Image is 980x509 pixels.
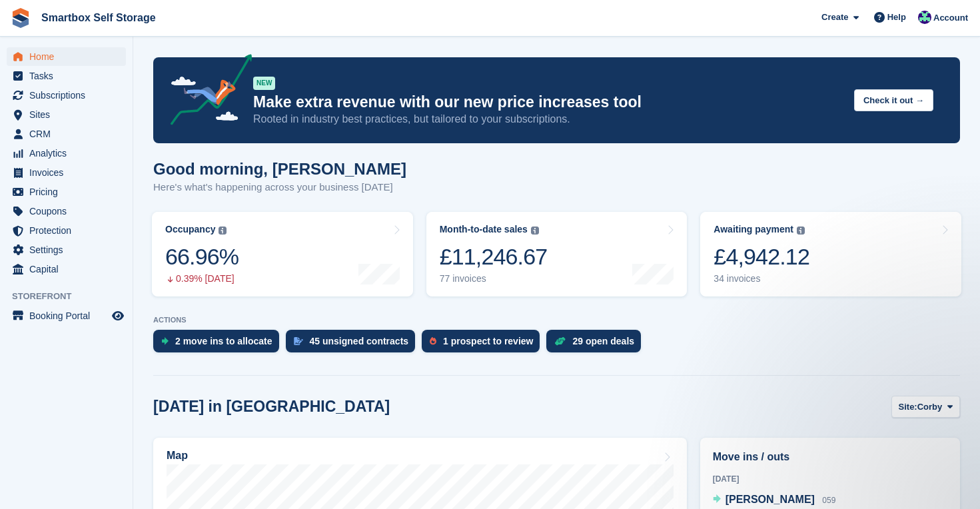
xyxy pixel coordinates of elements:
div: £4,942.12 [714,243,809,270]
button: Site: Corby [891,396,960,418]
a: Smartbox Self Storage [36,7,161,29]
div: 29 open deals [572,336,634,346]
div: 0.39% [DATE] [165,273,239,284]
div: 2 move ins to allocate [175,336,272,346]
span: Create [821,11,848,24]
span: Site: [899,400,917,414]
div: 1 prospect to review [443,336,533,346]
h2: Map [167,450,188,462]
img: icon-info-grey-7440780725fd019a000dd9b08b2336e03edf1995a4989e88bcd33f0948082b44.svg [219,227,227,235]
span: Tasks [29,67,109,85]
img: prospect-51fa495bee0391a8d652442698ab0144808aea92771e9ea1ae160a38d050c398.svg [430,337,436,345]
a: Preview store [110,308,126,324]
span: Analytics [29,144,109,163]
a: menu [7,67,126,85]
span: Corby [917,400,943,414]
div: 45 unsigned contracts [310,336,409,346]
span: Settings [29,241,109,259]
img: move_ins_to_allocate_icon-fdf77a2bb77ea45bf5b3d319d69a93e2d87916cf1d5bf7949dd705db3b84f3ca.svg [161,337,169,345]
a: [PERSON_NAME] 059 [713,492,836,509]
span: Protection [29,221,109,240]
button: Check it out → [854,89,933,111]
a: menu [7,183,126,201]
span: CRM [29,125,109,143]
a: menu [7,86,126,105]
a: menu [7,105,126,124]
span: Help [887,11,906,24]
span: Invoices [29,163,109,182]
div: £11,246.67 [440,243,548,270]
div: Occupancy [165,224,215,235]
img: icon-info-grey-7440780725fd019a000dd9b08b2336e03edf1995a4989e88bcd33f0948082b44.svg [531,227,539,235]
span: Pricing [29,183,109,201]
span: Subscriptions [29,86,109,105]
p: Here's what's happening across your business [DATE] [153,180,406,195]
a: 29 open deals [546,330,648,359]
span: Booking Portal [29,306,109,325]
div: [DATE] [713,473,947,485]
div: NEW [253,77,275,90]
a: menu [7,221,126,240]
a: 2 move ins to allocate [153,330,286,359]
img: contract_signature_icon-13c848040528278c33f63329250d36e43548de30e8caae1d1a13099fd9432cc5.svg [294,337,303,345]
img: Roger Canham [918,11,931,24]
div: Awaiting payment [714,224,793,235]
a: menu [7,306,126,325]
span: Storefront [12,290,133,303]
h1: Good morning, [PERSON_NAME] [153,160,406,178]
div: 66.96% [165,243,239,270]
div: 77 invoices [440,273,548,284]
img: deal-1b604bf984904fb50ccaf53a9ad4b4a5d6e5aea283cecdc64d6e3604feb123c2.svg [554,336,566,346]
a: menu [7,47,126,66]
span: [PERSON_NAME] [726,494,815,505]
span: Account [933,11,968,25]
span: Coupons [29,202,109,221]
span: Capital [29,260,109,278]
div: Month-to-date sales [440,224,528,235]
h2: Move ins / outs [713,449,947,465]
a: menu [7,260,126,278]
a: menu [7,144,126,163]
span: 059 [822,496,835,505]
h2: [DATE] in [GEOGRAPHIC_DATA] [153,398,390,416]
p: Rooted in industry best practices, but tailored to your subscriptions. [253,112,843,127]
a: menu [7,163,126,182]
p: ACTIONS [153,316,960,324]
a: Month-to-date sales £11,246.67 77 invoices [426,212,688,296]
p: Make extra revenue with our new price increases tool [253,93,843,112]
span: Home [29,47,109,66]
a: menu [7,241,126,259]
a: menu [7,125,126,143]
a: 1 prospect to review [422,330,546,359]
span: Sites [29,105,109,124]
a: menu [7,202,126,221]
div: 34 invoices [714,273,809,284]
img: price-adjustments-announcement-icon-8257ccfd72463d97f412b2fc003d46551f7dbcb40ab6d574587a9cd5c0d94... [159,54,252,130]
a: Occupancy 66.96% 0.39% [DATE] [152,212,413,296]
img: stora-icon-8386f47178a22dfd0bd8f6a31ec36ba5ce8667c1dd55bd0f319d3a0aa187defe.svg [11,8,31,28]
img: icon-info-grey-7440780725fd019a000dd9b08b2336e03edf1995a4989e88bcd33f0948082b44.svg [797,227,805,235]
a: Awaiting payment £4,942.12 34 invoices [700,212,961,296]
a: 45 unsigned contracts [286,330,422,359]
